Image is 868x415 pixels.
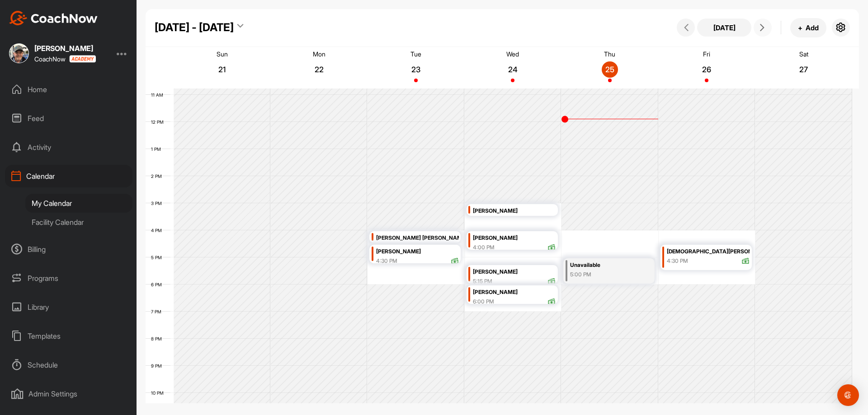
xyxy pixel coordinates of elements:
[368,47,464,89] a: September 23, 2025
[410,50,421,58] p: Tue
[5,354,132,376] div: Schedule
[146,255,171,260] div: 5 PM
[34,45,96,52] div: [PERSON_NAME]
[473,243,495,252] div: 4:00 PM
[473,298,494,306] div: 6:00 PM
[473,287,556,298] div: [PERSON_NAME]
[217,50,228,58] p: Sun
[790,18,826,37] button: +Add
[146,390,173,396] div: 10 PM
[561,47,658,89] a: September 25, 2025
[69,55,96,63] img: CoachNow acadmey
[9,11,98,25] img: CoachNow
[5,296,132,318] div: Library
[5,136,132,159] div: Activity
[5,267,132,289] div: Programs
[146,282,171,287] div: 6 PM
[146,173,171,179] div: 2 PM
[473,267,556,277] div: [PERSON_NAME]
[506,50,519,58] p: Wed
[25,194,132,213] div: My Calendar
[408,65,424,74] p: 23
[174,47,270,89] a: September 21, 2025
[798,23,802,33] span: +
[146,228,171,233] div: 4 PM
[146,309,170,314] div: 7 PM
[313,50,325,58] p: Mon
[698,65,715,74] p: 26
[146,92,172,98] div: 11 AM
[464,47,561,89] a: September 24, 2025
[214,65,230,74] p: 21
[5,78,132,101] div: Home
[376,257,397,265] div: 4:30 PM
[5,107,132,130] div: Feed
[25,213,132,232] div: Facility Calendar
[473,233,556,243] div: [PERSON_NAME]
[570,270,640,279] div: 5:00 PM
[505,65,521,74] p: 24
[146,146,170,152] div: 1 PM
[658,47,755,89] a: September 26, 2025
[5,238,132,261] div: Billing
[570,260,640,270] div: Unavailable
[604,50,615,58] p: Thu
[667,257,688,265] div: 4:30 PM
[667,247,750,257] div: [DEMOGRAPHIC_DATA][PERSON_NAME]
[837,384,859,406] div: Open Intercom Messenger
[146,201,171,206] div: 3 PM
[146,119,173,125] div: 12 PM
[796,65,812,74] p: 27
[34,55,96,63] div: CoachNow
[270,47,367,89] a: September 22, 2025
[755,47,852,89] a: September 27, 2025
[311,65,327,74] p: 22
[473,277,492,285] div: 5:15 PM
[9,43,29,63] img: square_cac399e08904f4b61a01a0671b01e02f.jpg
[5,382,132,405] div: Admin Settings
[155,19,234,36] div: [DATE] - [DATE]
[799,50,808,58] p: Sat
[602,65,618,74] p: 25
[473,206,556,216] div: [PERSON_NAME]
[697,19,751,37] button: [DATE]
[5,325,132,347] div: Templates
[703,50,710,58] p: Fri
[146,336,171,341] div: 8 PM
[376,233,459,243] div: [PERSON_NAME] [PERSON_NAME]
[376,247,459,257] div: [PERSON_NAME]
[5,165,132,187] div: Calendar
[146,363,171,368] div: 9 PM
